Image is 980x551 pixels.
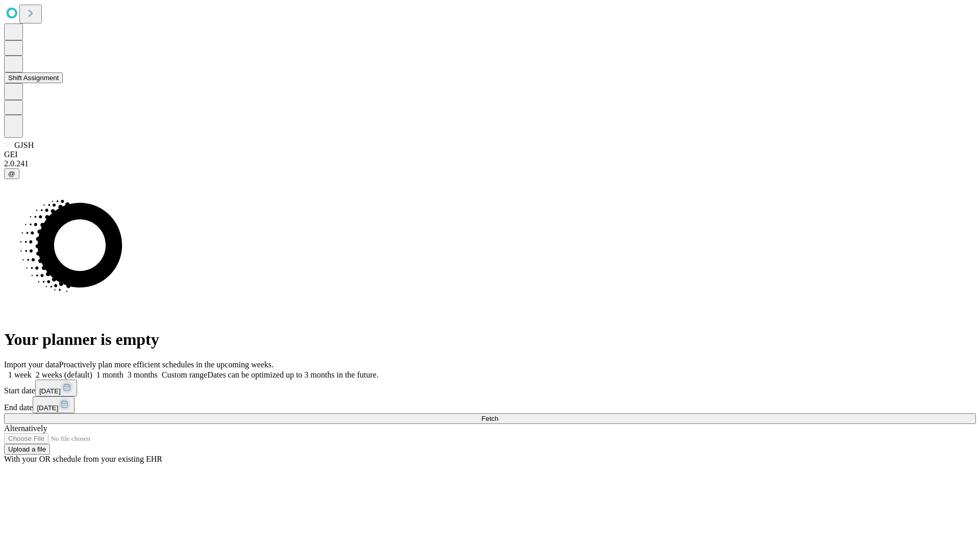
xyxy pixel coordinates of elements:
[35,380,77,396] button: [DATE]
[4,424,47,433] span: Alternatively
[33,396,75,413] button: [DATE]
[8,170,15,178] span: @
[36,370,92,379] span: 2 weeks (default)
[4,413,976,424] button: Fetch
[4,330,976,349] h1: Your planner is empty
[4,444,50,455] button: Upload a file
[162,370,207,379] span: Custom range
[4,396,976,413] div: End date
[4,380,976,396] div: Start date
[4,72,63,83] button: Shift Assignment
[96,370,124,379] span: 1 month
[207,370,378,379] span: Dates can be optimized up to 3 months in the future.
[14,141,34,149] span: GJSH
[8,370,32,379] span: 1 week
[37,404,58,412] span: [DATE]
[4,150,976,159] div: GEI
[4,168,19,179] button: @
[4,360,59,369] span: Import your data
[128,370,158,379] span: 3 months
[481,415,498,422] span: Fetch
[4,455,162,463] span: With your OR schedule from your existing EHR
[39,387,61,395] span: [DATE]
[4,159,976,168] div: 2.0.241
[59,360,274,369] span: Proactively plan more efficient schedules in the upcoming weeks.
